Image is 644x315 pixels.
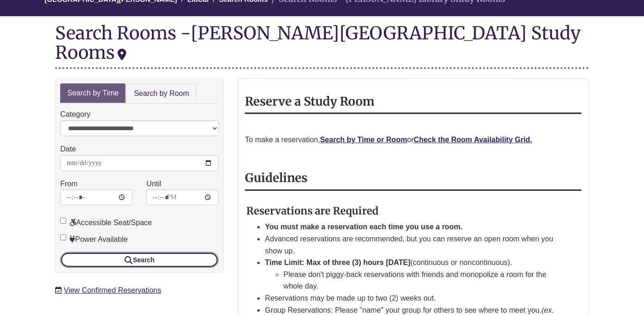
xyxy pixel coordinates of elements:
[55,22,581,63] div: [PERSON_NAME][GEOGRAPHIC_DATA] Study Rooms
[283,269,559,292] li: Please don't piggy-back reservations with friends and monopolize a room for the whole day.
[320,136,407,144] a: Search by Time or Room
[55,23,588,69] div: Search Rooms -
[126,83,196,104] a: Search by Room
[265,233,559,257] li: Advanced reservations are recommended, but you can reserve an open room when you show up.
[146,178,161,190] label: Until
[245,170,307,185] strong: Guidelines
[60,108,90,120] label: Category
[60,217,152,229] label: Accessible Seat/Space
[60,178,77,190] label: From
[265,257,559,292] li: (continuous or noncontinuous).
[245,134,581,146] p: To make a reservation, or
[246,204,379,217] strong: Reservations are Required
[64,286,161,294] a: View Confirmed Reservations
[265,258,410,266] strong: Time Limit: Max of three (3) hours [DATE]
[414,136,532,144] a: Check the Room Availability Grid.
[60,234,66,240] input: Power Available
[245,94,375,109] strong: Reserve a Study Room
[265,292,559,304] li: Reservations may be made up to two (2) weeks out.
[60,218,66,224] input: Accessible Seat/Space
[60,252,219,268] button: Search
[60,233,128,246] label: Power Available
[60,83,125,103] a: Search by Time
[60,143,76,155] label: Date
[265,223,463,231] strong: You must make a reservation each time you use a room.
